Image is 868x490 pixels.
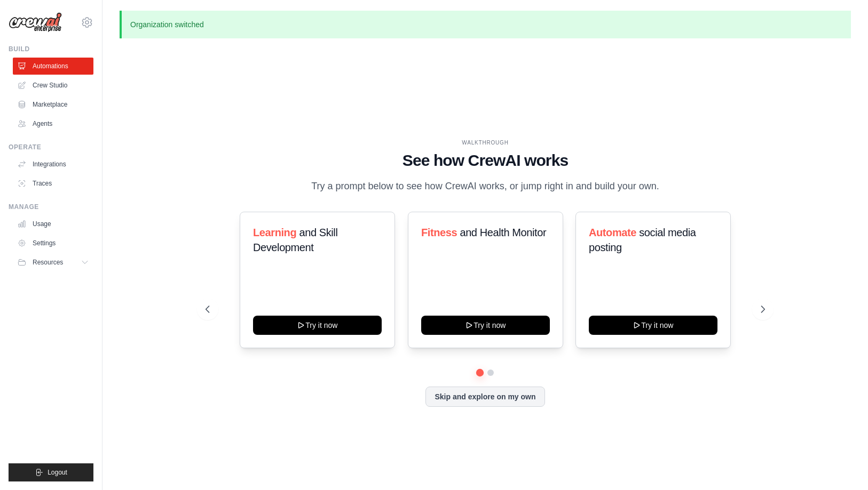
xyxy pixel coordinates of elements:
[425,387,545,407] button: Skip and explore on my own
[13,58,93,75] a: Automations
[13,156,93,173] a: Integrations
[589,227,696,253] span: social media posting
[13,96,93,113] a: Marketplace
[48,468,67,477] span: Logout
[253,227,296,238] span: Learning
[421,227,457,238] span: Fitness
[9,203,93,211] div: Manage
[13,175,93,192] a: Traces
[120,11,851,38] p: Organization switched
[206,151,765,170] h1: See how CrewAI works
[9,463,93,481] button: Logout
[206,139,765,147] div: WALKTHROUGH
[9,45,93,53] div: Build
[421,316,550,335] button: Try it now
[13,215,93,232] a: Usage
[460,227,546,238] span: and Health Monitor
[9,143,93,151] div: Operate
[13,254,93,271] button: Resources
[306,179,665,194] p: Try a prompt below to see how CrewAI works, or jump right in and build your own.
[9,12,62,33] img: Logo
[13,115,93,132] a: Agents
[13,77,93,94] a: Crew Studio
[253,227,337,253] span: and Skill Development
[13,235,93,252] a: Settings
[589,227,636,238] span: Automate
[33,258,63,267] span: Resources
[253,316,382,335] button: Try it now
[589,316,717,335] button: Try it now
